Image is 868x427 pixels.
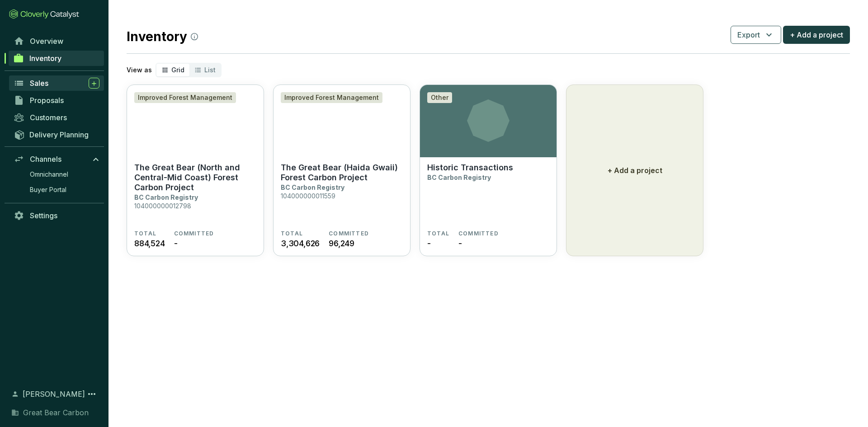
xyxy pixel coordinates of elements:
span: COMMITTED [174,230,214,237]
span: Sales [30,79,48,88]
div: Improved Forest Management [281,92,382,103]
img: The Great Bear (North and Central-Mid Coast) Forest Carbon Project [127,85,264,157]
span: COMMITTED [458,230,499,237]
a: The Great Bear (Haida Gwaii) Forest Carbon ProjectImproved Forest ManagementThe Great Bear (Haida... [273,84,410,256]
a: The Great Bear (North and Central-Mid Coast) Forest Carbon ProjectImproved Forest ManagementThe G... [127,84,264,256]
span: 3,304,626 [281,237,320,249]
a: Channels [9,151,104,167]
button: Export [731,26,781,44]
a: Proposals [9,93,104,108]
span: 884,524 [134,237,165,249]
span: 96,249 [329,237,354,249]
span: Inventory [29,54,61,63]
p: BC Carbon Registry [427,174,491,181]
button: + Add a project [566,84,703,256]
span: TOTAL [134,230,156,237]
span: TOTAL [427,230,449,237]
div: Other [427,92,452,103]
span: Grid [171,66,184,74]
span: + Add a project [790,29,843,40]
a: Settings [9,208,104,223]
span: Buyer Portal [30,185,66,194]
span: List [204,66,216,74]
p: BC Carbon Registry [281,183,344,191]
span: Settings [30,211,57,220]
span: TOTAL [281,230,303,237]
button: + Add a project [783,26,850,44]
a: OtherHistoric TransactionsBC Carbon RegistryTOTAL-COMMITTED- [420,84,557,256]
span: - [174,237,178,249]
a: Customers [9,110,104,125]
div: Improved Forest Management [134,92,236,103]
p: BC Carbon Registry [134,193,198,201]
img: The Great Bear (Haida Gwaii) Forest Carbon Project [274,85,410,157]
a: Inventory [9,51,104,66]
a: Sales [9,75,104,91]
div: segmented control [156,63,222,77]
span: - [458,237,462,249]
span: Channels [30,155,61,164]
span: Delivery Planning [29,130,89,139]
span: Great Bear Carbon [23,407,89,418]
p: The Great Bear (North and Central-Mid Coast) Forest Carbon Project [134,163,256,192]
h2: Inventory [127,27,198,46]
span: COMMITTED [329,230,369,237]
span: Customers [30,113,67,122]
p: Historic Transactions [427,163,513,173]
span: [PERSON_NAME] [23,389,85,399]
a: Delivery Planning [9,127,104,142]
p: + Add a project [608,165,662,176]
span: Overview [30,37,63,46]
span: Proposals [30,96,64,105]
p: The Great Bear (Haida Gwaii) Forest Carbon Project [281,163,403,183]
span: Omnichannel [30,170,68,179]
a: Overview [9,33,104,49]
p: 104000000011559 [281,192,335,200]
p: View as [127,66,152,75]
p: 104000000012798 [134,202,191,210]
a: Buyer Portal [25,183,104,197]
span: - [427,237,431,249]
span: Export [737,29,760,40]
a: Omnichannel [25,168,104,181]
